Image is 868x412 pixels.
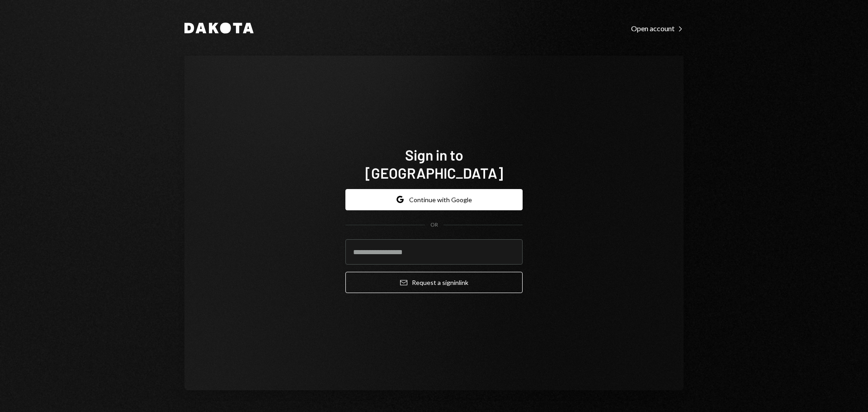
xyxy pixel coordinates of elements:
[345,272,523,293] button: Request a signinlink
[345,146,523,182] h1: Sign in to [GEOGRAPHIC_DATA]
[345,189,523,210] button: Continue with Google
[430,221,438,229] div: OR
[631,23,684,33] a: Open account
[631,24,684,33] div: Open account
